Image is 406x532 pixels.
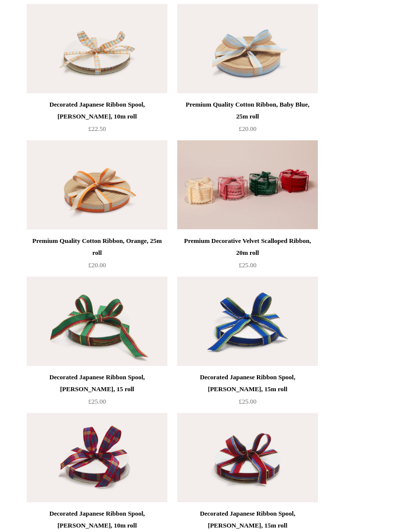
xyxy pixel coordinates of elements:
span: £22.50 [88,125,106,133]
a: Premium Decorative Velvet Scalloped Ribbon, 20m roll Premium Decorative Velvet Scalloped Ribbon, ... [177,141,318,230]
img: Premium Decorative Velvet Scalloped Ribbon, 20m roll [177,141,318,230]
div: Decorated Japanese Ribbon Spool, [PERSON_NAME], 10m roll [29,508,165,532]
a: Decorated Japanese Ribbon Spool, Lydia, 15m roll Decorated Japanese Ribbon Spool, Lydia, 15m roll [177,414,318,503]
a: Decorated Japanese Ribbon Spool, [PERSON_NAME], 10m roll £22.50 [27,99,167,140]
div: Premium Decorative Velvet Scalloped Ribbon, 20m roll [180,236,315,259]
img: Decorated Japanese Ribbon Spool, Estelle, 15 roll [27,277,167,366]
img: Decorated Japanese Ribbon Spool, Celeste, 10m roll [27,414,167,503]
img: Premium Quality Cotton Ribbon, Orange, 25m roll [27,141,167,230]
a: Decorated Japanese Ribbon Spool, [PERSON_NAME], 15 roll £25.00 [27,372,167,413]
div: Decorated Japanese Ribbon Spool, [PERSON_NAME], 15m roll [180,372,315,396]
span: £25.00 [239,262,256,269]
div: Decorated Japanese Ribbon Spool, [PERSON_NAME], 15m roll [180,508,315,532]
div: Premium Quality Cotton Ribbon, Orange, 25m roll [29,236,165,259]
a: Decorated Japanese Ribbon Spool, Estelle, 15 roll Decorated Japanese Ribbon Spool, Estelle, 15 roll [27,277,167,366]
a: Premium Quality Cotton Ribbon, Baby Blue, 25m roll Premium Quality Cotton Ribbon, Baby Blue, 25m ... [177,4,318,94]
span: £25.00 [88,398,106,406]
a: Premium Decorative Velvet Scalloped Ribbon, 20m roll £25.00 [177,236,318,276]
div: Premium Quality Cotton Ribbon, Baby Blue, 25m roll [180,99,315,123]
img: Decorated Japanese Ribbon Spool, Peggy, 10m roll [27,4,167,94]
span: £20.00 [88,262,106,269]
img: Decorated Japanese Ribbon Spool, Naomi, 15m roll [177,277,318,366]
div: Decorated Japanese Ribbon Spool, [PERSON_NAME], 10m roll [29,99,165,123]
a: Decorated Japanese Ribbon Spool, Naomi, 15m roll Decorated Japanese Ribbon Spool, Naomi, 15m roll [177,277,318,366]
a: Premium Quality Cotton Ribbon, Baby Blue, 25m roll £20.00 [177,99,318,140]
a: Premium Quality Cotton Ribbon, Orange, 25m roll Premium Quality Cotton Ribbon, Orange, 25m roll [27,141,167,230]
a: Decorated Japanese Ribbon Spool, Celeste, 10m roll Decorated Japanese Ribbon Spool, Celeste, 10m ... [27,414,167,503]
img: Premium Quality Cotton Ribbon, Baby Blue, 25m roll [177,4,318,94]
div: Decorated Japanese Ribbon Spool, [PERSON_NAME], 15 roll [29,372,165,396]
a: Decorated Japanese Ribbon Spool, [PERSON_NAME], 15m roll £25.00 [177,372,318,413]
a: Premium Quality Cotton Ribbon, Orange, 25m roll £20.00 [27,236,167,276]
a: Decorated Japanese Ribbon Spool, Peggy, 10m roll Decorated Japanese Ribbon Spool, Peggy, 10m roll [27,4,167,94]
span: £25.00 [239,398,256,406]
img: Decorated Japanese Ribbon Spool, Lydia, 15m roll [177,414,318,503]
span: £20.00 [239,125,256,133]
